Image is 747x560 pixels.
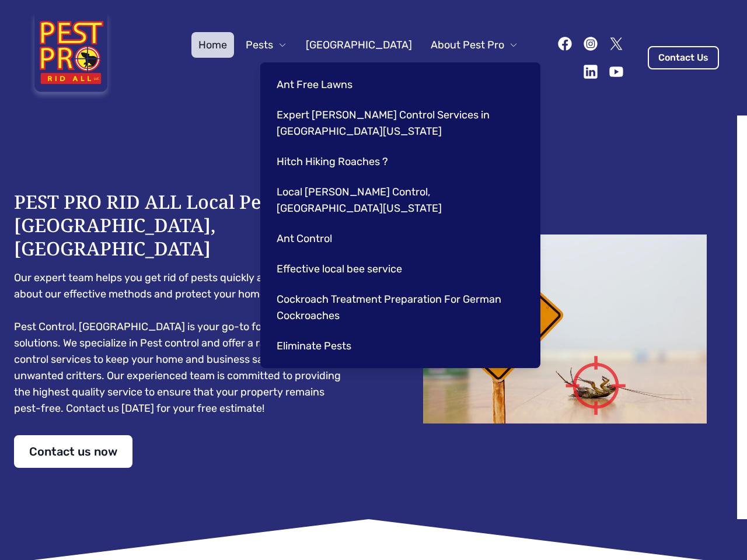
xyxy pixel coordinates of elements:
img: Pest Pro Rid All [28,14,114,101]
span: About Pest Pro [431,37,504,53]
button: Pest Control Community B2B [257,58,427,83]
a: Local [PERSON_NAME] Control, [GEOGRAPHIC_DATA][US_STATE] [270,179,526,221]
a: Home [191,32,234,58]
a: Contact [472,58,525,83]
span: Pests [246,37,273,53]
a: Expert [PERSON_NAME] Control Services in [GEOGRAPHIC_DATA][US_STATE] [270,102,526,144]
a: Ant Free Lawns [270,72,526,97]
a: [GEOGRAPHIC_DATA] [299,32,419,58]
a: Cockroach Treatment Preparation For German Cockroaches [270,286,526,328]
pre: Our expert team helps you get rid of pests quickly and safely. Learn about our effective methods ... [14,269,350,416]
button: Pests [239,32,294,58]
a: Hitch Hiking Roaches ? [270,149,526,174]
button: About Pest Pro [424,32,525,58]
a: Contact Us [648,46,719,69]
a: Ant Control [270,226,526,251]
h1: PEST PRO RID ALL Local Pest Control [GEOGRAPHIC_DATA], [GEOGRAPHIC_DATA] [14,190,350,260]
a: Effective local bee service [270,256,526,282]
img: Dead cockroach on floor with caution sign pest control [397,235,733,423]
a: Blog [432,58,467,83]
a: Eliminate Pests [270,333,526,359]
a: Contact us now [14,435,132,468]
